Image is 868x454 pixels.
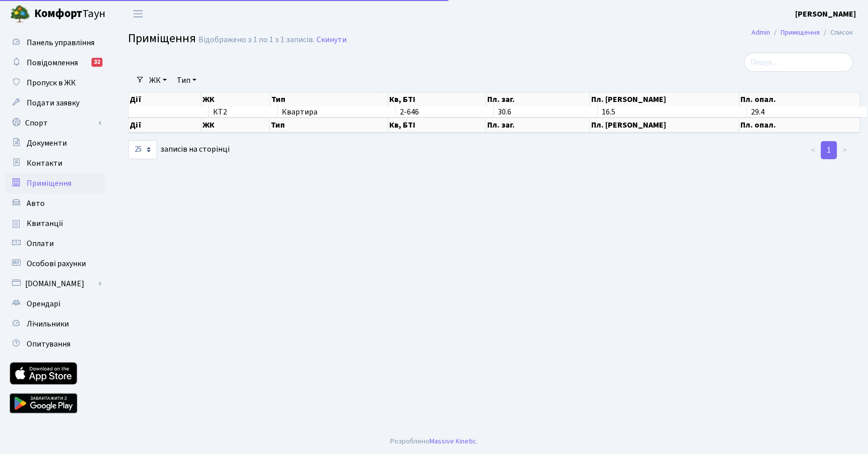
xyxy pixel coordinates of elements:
[27,158,62,169] span: Контакти
[429,436,476,446] a: Massive Kinetic
[590,118,739,133] th: Пл. [PERSON_NAME]
[486,118,590,133] th: Пл. заг.
[390,436,478,447] div: Розроблено .
[5,73,105,93] a: Пропуск в ЖК
[27,77,76,88] span: Пропуск в ЖК
[270,118,388,133] th: Тип
[388,92,487,106] th: Кв, БТІ
[10,4,30,24] img: logo.png
[27,218,63,229] span: Квитанції
[5,33,105,53] a: Панель управління
[316,35,347,45] a: Скинути
[27,138,67,149] span: Документи
[128,30,196,47] span: Приміщення
[128,140,157,159] select: записів на сторінці
[213,108,273,116] span: КТ2
[5,53,105,73] a: Повідомлення32
[739,92,860,106] th: Пл. опал.
[498,106,511,118] span: 30.6
[201,118,270,133] th: ЖК
[27,178,71,189] span: Приміщення
[5,193,105,213] a: Авто
[590,92,739,106] th: Пл. [PERSON_NAME]
[5,234,105,254] a: Оплати
[388,118,487,133] th: Кв, БТІ
[736,22,868,43] nav: breadcrumb
[34,6,105,23] span: Таун
[5,254,105,274] a: Особові рахунки
[201,92,270,106] th: ЖК
[486,92,590,106] th: Пл. заг.
[27,37,94,48] span: Панель управління
[145,72,171,89] a: ЖК
[27,338,70,350] span: Опитування
[34,6,82,22] b: Комфорт
[126,6,151,22] button: Переключити навігацію
[27,97,79,108] span: Подати заявку
[5,314,105,334] a: Лічильники
[5,93,105,113] a: Подати заявку
[282,108,391,116] span: Квартира
[270,92,388,106] th: Тип
[27,318,69,329] span: Лічильники
[27,57,78,68] span: Повідомлення
[821,141,837,159] a: 1
[739,118,860,133] th: Пл. опал.
[5,213,105,234] a: Квитанції
[128,140,230,159] label: записів на сторінці
[198,35,314,45] div: Відображено з 1 по 1 з 1 записів.
[751,106,765,118] span: 29.4
[5,113,105,133] a: Спорт
[751,27,770,38] a: Admin
[5,334,105,354] a: Опитування
[173,72,200,89] a: Тип
[129,92,201,106] th: Дії
[5,274,105,294] a: [DOMAIN_NAME]
[744,53,853,72] input: Пошук...
[820,27,853,38] li: Список
[781,27,820,38] a: Приміщення
[5,153,105,173] a: Контакти
[91,58,102,67] div: 32
[5,294,105,314] a: Орендарі
[5,133,105,153] a: Документи
[602,106,615,118] span: 16.5
[129,118,201,133] th: Дії
[27,298,60,309] span: Орендарі
[27,198,45,209] span: Авто
[27,258,86,269] span: Особові рахунки
[400,106,419,118] span: 2-646
[5,173,105,193] a: Приміщення
[27,238,54,249] span: Оплати
[795,8,856,20] a: [PERSON_NAME]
